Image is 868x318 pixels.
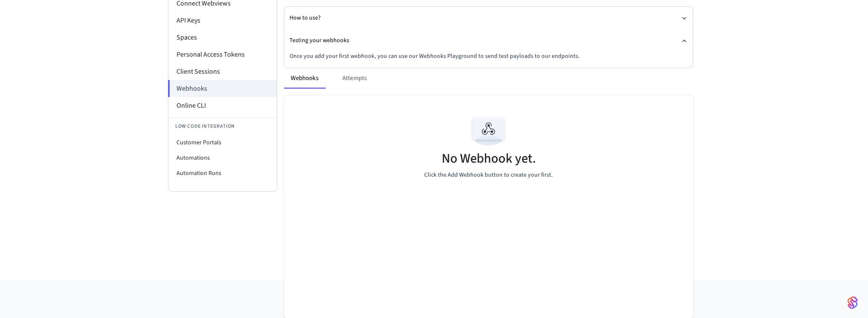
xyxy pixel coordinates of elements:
div: Testing your webhooks [289,52,688,68]
p: Click the Add Webhook button to create your first. [424,171,553,180]
img: SeamLogoGradient.69752ec5.svg [848,296,858,309]
li: Automation Runs [168,166,277,181]
h5: No Webhook yet. [442,150,536,167]
li: Customer Portals [168,135,277,150]
li: Personal Access Tokens [168,46,277,63]
li: API Keys [168,12,277,29]
img: Webhook Empty State [469,112,508,151]
button: Webhooks [284,68,325,89]
div: ant example [284,68,693,89]
li: Low Code Integration [168,117,277,135]
li: Spaces [168,29,277,46]
li: Client Sessions [168,63,277,80]
li: Webhooks [168,80,277,97]
li: Online CLI [168,97,277,114]
li: Automations [168,150,277,166]
button: Testing your webhooks [289,29,688,52]
button: How to use? [289,7,688,29]
p: Once you add your first webhook, you can use our Webhooks Playground to send test payloads to our... [289,52,688,61]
